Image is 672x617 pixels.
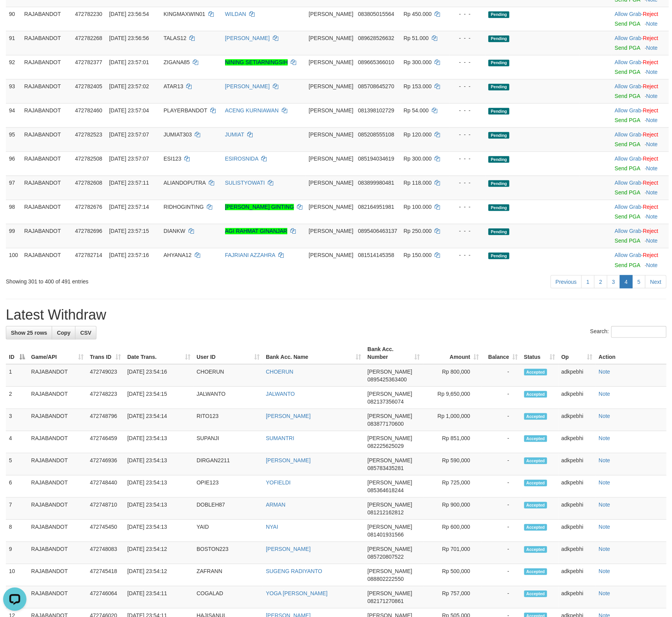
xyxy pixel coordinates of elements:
[225,84,270,90] a: [PERSON_NAME]
[646,262,658,268] a: Note
[124,364,193,387] td: [DATE] 23:54:16
[309,156,353,162] span: [PERSON_NAME]
[614,35,641,42] a: Allow Grab
[599,413,610,419] a: Note
[21,79,72,103] td: RAJABANDOT
[6,307,666,323] h1: Latest Withdraw
[524,391,547,398] span: Accepted
[75,11,102,17] span: 472782230
[611,152,669,176] td: ·
[423,364,482,387] td: Rp 800,000
[590,326,666,338] label: Search:
[524,435,547,442] span: Accepted
[599,568,610,574] a: Note
[452,203,482,211] div: - - -
[225,228,288,234] a: AGI RAHMAT GINANJAR
[75,180,102,186] span: 472782608
[194,387,263,409] td: JALWANTO
[642,204,658,210] a: Reject
[614,59,641,66] a: Allow Grab
[646,214,658,220] a: Note
[614,228,641,234] a: Allow Grab
[194,342,263,364] th: User ID: activate to sort column ascending
[309,59,353,66] span: [PERSON_NAME]
[358,228,397,234] span: Copy 0895406463137 to clipboard
[452,131,482,139] div: - - -
[109,132,149,138] span: [DATE] 23:57:07
[266,413,311,419] a: [PERSON_NAME]
[611,79,669,103] td: ·
[225,35,270,42] a: [PERSON_NAME]
[614,190,640,196] a: Send PGA
[266,479,291,486] a: YOFIELDI
[164,228,185,234] span: DIANKW
[164,108,207,114] span: PLAYERBANDOT
[642,252,658,259] a: Reject
[403,204,431,210] span: Rp 100.000
[403,35,429,42] span: Rp 51.000
[6,364,28,387] td: 1
[594,275,607,288] a: 2
[358,35,394,42] span: Copy 089628526632 to clipboard
[21,176,72,200] td: RAJABANDOT
[75,326,96,339] a: CSV
[87,453,124,475] td: 472746936
[367,435,412,441] span: [PERSON_NAME]
[6,342,28,364] th: ID: activate to sort column descending
[309,252,353,259] span: [PERSON_NAME]
[488,60,509,66] span: Pending
[642,156,658,162] a: Reject
[614,108,642,114] span: ·
[403,59,431,66] span: Rp 300.000
[367,465,403,471] span: Copy 085783435281 to clipboard
[87,364,124,387] td: 472749023
[263,342,364,364] th: Bank Acc. Name: activate to sort column ascending
[614,262,640,268] a: Send PGA
[75,132,102,138] span: 472782523
[614,69,640,75] a: Send PGA
[611,103,669,128] td: ·
[423,342,482,364] th: Amount: activate to sort column ascending
[642,228,658,234] a: Reject
[28,342,87,364] th: Game/API: activate to sort column ascending
[599,502,610,508] a: Note
[550,275,581,288] a: Previous
[614,204,642,210] span: ·
[28,475,87,498] td: RAJABANDOT
[309,132,353,138] span: [PERSON_NAME]
[6,176,21,200] td: 97
[524,369,547,376] span: Accepted
[358,204,394,210] span: Copy 082164951981 to clipboard
[367,399,403,405] span: Copy 082137356074 to clipboard
[367,421,403,427] span: Copy 083877170600 to clipboard
[611,31,669,55] td: ·
[488,205,509,211] span: Pending
[164,11,205,17] span: KINGMAXWIN01
[109,84,149,90] span: [DATE] 23:57:02
[482,342,520,364] th: Balance: activate to sort column ascending
[309,228,353,234] span: [PERSON_NAME]
[194,453,263,475] td: DIRGAN2211
[452,227,482,235] div: - - -
[194,364,263,387] td: CHOERUN
[482,453,520,475] td: -
[75,156,102,162] span: 472782508
[646,21,658,27] a: Note
[28,409,87,431] td: RAJABANDOT
[482,387,520,409] td: -
[642,84,658,90] a: Reject
[614,252,642,259] span: ·
[266,369,293,375] a: CHOERUN
[488,12,509,18] span: Pending
[164,84,183,90] span: ATAR13
[109,11,149,17] span: [DATE] 23:56:54
[164,35,187,42] span: TALAS12
[266,391,295,397] a: JALWANTO
[614,204,641,210] a: Allow Grab
[614,180,641,186] a: Allow Grab
[642,132,658,138] a: Reject
[599,479,610,486] a: Note
[164,204,204,210] span: RIDHOGINTING
[488,229,509,235] span: Pending
[109,252,149,259] span: [DATE] 23:57:16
